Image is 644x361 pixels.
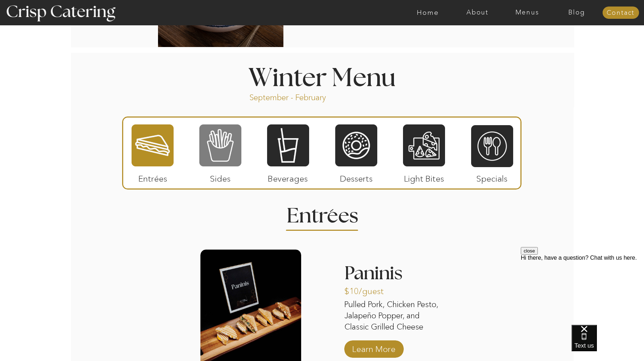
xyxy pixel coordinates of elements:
[453,9,502,16] a: About
[344,279,392,300] p: $10/guest
[221,66,423,87] h1: Winter Menu
[468,166,516,187] p: Specials
[552,9,602,16] a: Blog
[350,337,398,358] a: Learn More
[602,9,639,17] a: Contact
[129,166,177,187] p: Entrées
[332,166,381,187] p: Desserts
[287,206,358,220] h2: Entrees
[502,9,552,16] a: Menus
[264,166,312,187] p: Beverages
[400,166,448,187] p: Light Bites
[403,9,453,16] a: Home
[344,299,445,334] p: Pulled Pork, Chicken Pesto, Jalapeño Popper, and Classic Grilled Cheese
[344,264,445,287] h3: Paninis
[249,92,349,101] p: September - February
[521,247,644,334] iframe: podium webchat widget prompt
[196,166,244,187] p: Sides
[572,325,644,361] iframe: podium webchat widget bubble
